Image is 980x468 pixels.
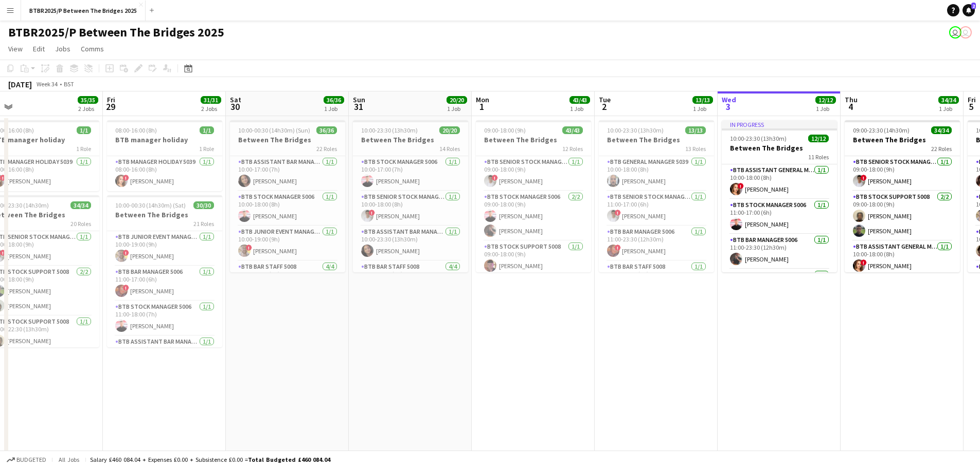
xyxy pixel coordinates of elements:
span: 10:00-00:30 (14h30m) (Sun) [238,126,310,134]
span: 22 Roles [316,145,337,153]
h3: Between The Bridges [599,135,714,144]
app-card-role: BTB Bar Manager 50061/111:00-17:00 (6h)![PERSON_NAME] [107,266,222,301]
span: 36/36 [324,96,344,104]
app-job-card: 10:00-00:30 (14h30m) (Sun)36/36Between The Bridges22 RolesBTB Assistant Bar Manager 50061/110:00-... [230,120,345,272]
span: 34/34 [931,126,952,134]
span: 08:00-16:00 (8h) [115,126,157,134]
div: 08:00-16:00 (8h)1/1BTB manager holiday1 RoleBTB Manager Holiday 50391/108:00-16:00 (8h)![PERSON_N... [107,120,222,191]
span: ! [738,183,744,189]
app-card-role: BTB Stock Manager 50061/110:00-18:00 (8h)[PERSON_NAME] [230,191,345,226]
h3: Between The Bridges [722,143,837,153]
span: 09:00-23:30 (14h30m) [853,126,910,134]
app-card-role: BTB Bar Staff 50084/410:30-17:30 (7h) [230,261,345,341]
span: 21 Roles [193,220,214,228]
span: 10:00-23:30 (13h30m) [607,126,664,134]
app-job-card: In progress10:00-23:30 (13h30m)12/12Between The Bridges11 RolesBTB Assistant General Manager 5006... [722,120,837,272]
span: 31 [351,101,365,113]
app-job-card: 09:00-18:00 (9h)43/43Between The Bridges12 RolesBTB Senior Stock Manager 50061/109:00-18:00 (9h)!... [476,120,591,272]
div: Salary £460 084.04 + Expenses £0.00 + Subsistence £0.00 = [90,456,330,463]
h3: BTB manager holiday [107,135,222,144]
a: Jobs [51,42,75,55]
span: ! [492,175,498,181]
span: 11 Roles [808,153,829,161]
span: Sat [230,95,241,104]
span: ! [861,175,867,181]
app-card-role: BTB Senior Stock Manager 50061/109:00-18:00 (9h)![PERSON_NAME] [845,156,960,191]
span: 14 Roles [439,145,460,153]
app-card-role: BTB Assistant General Manager 50061/110:00-18:00 (8h)![PERSON_NAME] [845,241,960,276]
span: ! [615,210,621,216]
app-card-role: BTB General Manager 50391/110:00-18:00 (8h)[PERSON_NAME] [599,156,714,191]
app-job-card: 09:00-23:30 (14h30m)34/34Between The Bridges22 RolesBTB Senior Stock Manager 50061/109:00-18:00 (... [845,120,960,272]
span: Thu [845,95,858,104]
span: Budgeted [16,456,46,463]
span: 10:00-23:30 (13h30m) [730,135,787,142]
app-card-role: BTB Junior Event Manager 50391/110:00-19:00 (9h)![PERSON_NAME] [230,226,345,261]
div: 1 Job [324,105,344,113]
app-card-role: BTB Senior Stock Manager 50061/110:00-18:00 (8h)![PERSON_NAME] [353,191,468,226]
button: BTBR2025/P Between The Bridges 2025 [21,1,146,21]
app-card-role: BTB Bar Staff 50084/410:30-17:30 (7h) [353,261,468,341]
span: 20/20 [439,126,460,134]
span: ! [123,250,129,256]
app-card-role: BTB Assistant Bar Manager 50061/111:00-23:30 (12h30m) [107,336,222,371]
app-card-role: BTB Bar Manager 50061/111:00-23:30 (12h30m)![PERSON_NAME] [599,226,714,261]
div: BST [64,80,74,88]
span: 29 [105,101,115,113]
app-job-card: 10:00-23:30 (13h30m)13/13Between The Bridges13 RolesBTB General Manager 50391/110:00-18:00 (8h)[P... [599,120,714,272]
app-card-role: BTB Assistant General Manager 50061/110:00-18:00 (8h)![PERSON_NAME] [722,164,837,199]
span: Week 34 [34,80,60,88]
span: 13/13 [685,126,706,134]
span: 20 Roles [70,220,91,228]
app-card-role: BTB Stock Manager 50062/209:00-18:00 (9h)[PERSON_NAME][PERSON_NAME] [476,191,591,241]
div: 2 Jobs [78,105,98,113]
app-card-role: BTB Junior Event Manager 50391/110:00-19:00 (9h)![PERSON_NAME] [107,231,222,266]
h3: Between The Bridges [353,135,468,144]
app-job-card: 10:00-23:30 (13h30m)20/20Between The Bridges14 RolesBTB Stock Manager 50061/110:00-17:00 (7h)[PER... [353,120,468,272]
app-user-avatar: Amy Cane [949,26,961,39]
a: View [4,42,27,55]
div: In progress [722,120,837,128]
span: Wed [722,95,736,104]
span: 12 Roles [562,145,583,153]
h3: Between The Bridges [476,135,591,144]
span: 34/34 [70,201,91,209]
span: 4 [843,101,858,113]
span: Tue [599,95,611,104]
app-card-role: BTB Senior Stock Manager 50061/111:00-17:00 (6h)![PERSON_NAME] [599,191,714,226]
div: 2 Jobs [201,105,221,113]
div: 1 Job [693,105,712,113]
span: 1 [474,101,489,113]
span: 1 Role [199,145,214,153]
span: ! [369,210,375,216]
span: ! [861,259,867,266]
span: 1/1 [77,126,91,134]
span: 31/31 [201,96,221,104]
app-card-role: BTB Bar Staff 50081/1 [722,269,837,304]
span: 13/13 [692,96,713,104]
span: 10:00-23:30 (13h30m) [361,126,418,134]
span: 1 Role [76,145,91,153]
span: 20/20 [447,96,467,104]
app-card-role: BTB Assistant Bar Manager 50061/110:00-23:30 (13h30m)[PERSON_NAME] [353,226,468,261]
span: All jobs [57,456,81,463]
span: 13 Roles [685,145,706,153]
span: View [8,44,23,53]
app-job-card: 10:00-00:30 (14h30m) (Sat)30/30Between The Bridges21 RolesBTB Junior Event Manager 50391/110:00-1... [107,195,222,347]
span: 35/35 [78,96,98,104]
app-card-role: BTB Manager Holiday 50391/108:00-16:00 (8h)![PERSON_NAME] [107,156,222,191]
button: Budgeted [5,454,48,465]
app-card-role: BTB Stock support 50082/209:00-18:00 (9h)[PERSON_NAME][PERSON_NAME] [845,191,960,241]
app-card-role: BTB Bar Manager 50061/111:00-23:30 (12h30m)[PERSON_NAME] [722,234,837,269]
span: 30/30 [193,201,214,209]
span: Mon [476,95,489,104]
span: Comms [81,44,104,53]
span: 2 [971,3,976,9]
span: ! [123,285,129,291]
a: 2 [963,4,975,16]
span: Edit [33,44,45,53]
